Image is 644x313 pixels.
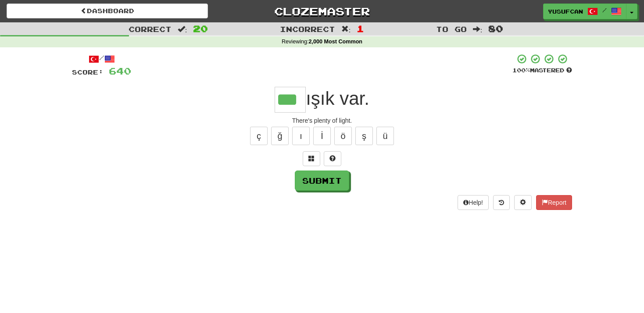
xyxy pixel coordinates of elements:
[512,67,572,75] div: Mastered
[7,4,208,18] a: Dashboard
[221,4,422,19] a: Clozemaster
[306,88,369,109] span: ışık var.
[271,127,289,145] button: ğ
[72,68,104,76] span: Score:
[292,127,310,145] button: ı
[129,25,172,33] span: Correct
[178,25,187,33] span: :
[72,116,572,125] div: There's plenty of light.
[512,67,530,74] span: 100 %
[458,195,489,210] button: Help!
[341,25,351,33] span: :
[493,195,510,210] button: Round history (alt+y)
[488,23,503,34] span: 80
[473,25,483,33] span: :
[334,127,352,145] button: ö
[324,151,341,166] button: Single letter hint - you only get 1 per sentence and score half the points! alt+h
[536,195,572,210] button: Report
[357,23,364,34] span: 1
[548,7,583,15] span: yusufcan
[313,127,331,145] button: İ
[193,23,208,34] span: 20
[436,25,467,33] span: To go
[355,127,373,145] button: ş
[602,7,607,13] span: /
[303,151,320,166] button: Switch sentence to multiple choice alt+p
[72,53,131,64] div: /
[280,25,335,33] span: Incorrect
[309,39,362,45] strong: 2,000 Most Common
[109,65,131,76] span: 640
[376,127,394,145] button: ü
[295,171,349,191] button: Submit
[543,4,626,19] a: yusufcan /
[250,127,268,145] button: ç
